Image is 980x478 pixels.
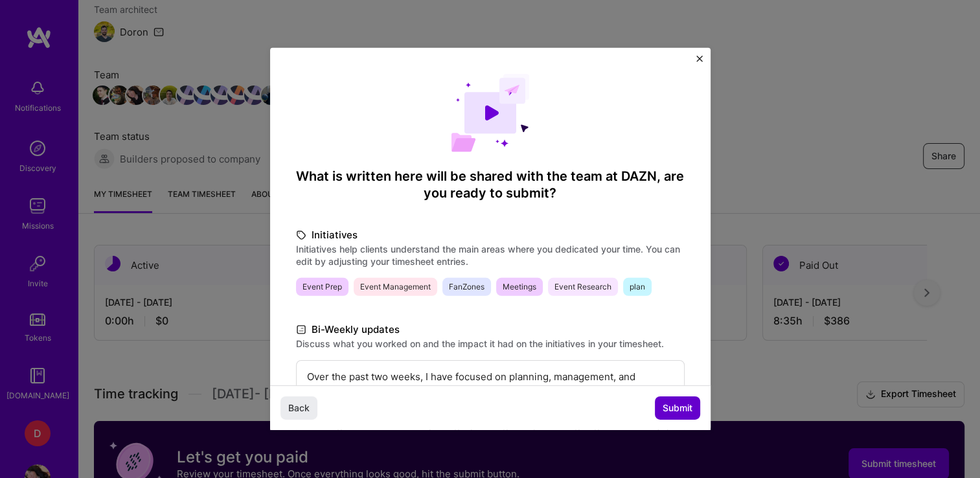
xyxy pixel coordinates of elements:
[623,278,652,296] span: plan
[663,402,692,415] span: Submit
[296,168,685,201] h4: What is written here will be shared with the team at DAZN , are you ready to submit?
[655,396,700,420] button: Submit
[296,243,685,267] label: Initiatives help clients understand the main areas where you dedicated your time. You can edit by...
[296,337,685,350] label: Discuss what you worked on and the impact it had on the initiatives in your timesheet.
[296,278,348,296] span: Event Prep
[442,278,491,296] span: FanZones
[296,322,685,337] label: Bi-Weekly updates
[548,278,618,296] span: Event Research
[296,323,306,337] i: icon DocumentBlack
[354,278,437,296] span: Event Management
[307,370,674,409] p: Over the past two weeks, I have focused on planning, management, and meetings to drive key initia...
[496,278,543,296] span: Meetings
[288,402,310,415] span: Back
[296,227,685,243] label: Initiatives
[280,396,317,420] button: Back
[451,74,530,152] img: Demo day
[296,228,306,243] i: icon TagBlack
[696,56,703,69] button: Close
